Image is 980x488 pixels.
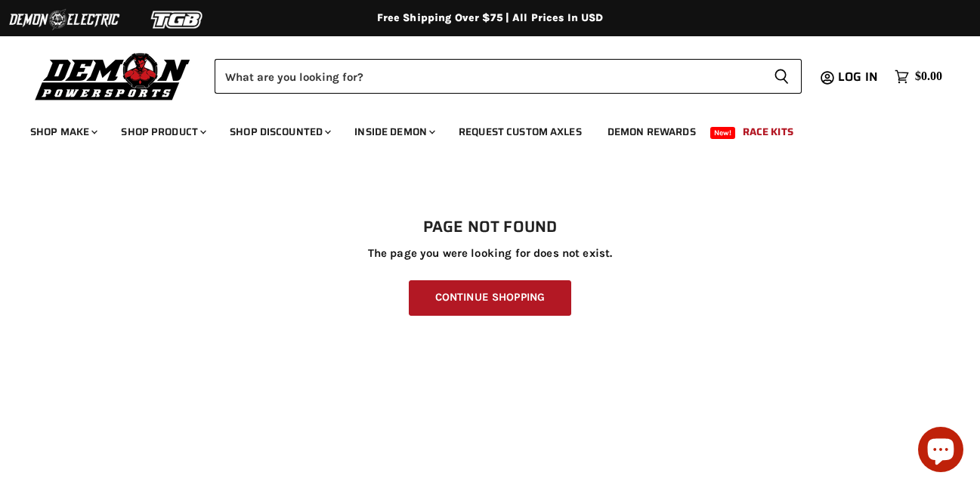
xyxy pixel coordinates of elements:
p: The page you were looking for does not exist. [30,247,950,260]
a: Log in [831,70,887,84]
span: Log in [838,67,878,86]
span: New! [710,127,736,139]
a: Inside Demon [343,116,444,147]
a: $0.00 [887,66,950,88]
a: Shop Product [110,116,215,147]
a: Request Custom Axles [447,116,593,147]
a: Shop Discounted [218,116,340,147]
span: $0.00 [915,69,942,84]
a: Demon Rewards [596,116,707,147]
h1: Page not found [30,218,950,236]
img: TGB Logo 2 [121,5,234,34]
a: Race Kits [731,116,805,147]
ul: Main menu [19,110,938,147]
input: Search [215,59,762,94]
img: Demon Electric Logo 2 [8,5,121,34]
form: Product [215,59,802,94]
button: Search [762,59,802,94]
inbox-online-store-chat: Shopify online store chat [914,427,968,476]
a: Shop Make [19,116,107,147]
img: Demon Powersports [30,49,196,103]
a: Continue Shopping [409,280,571,316]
